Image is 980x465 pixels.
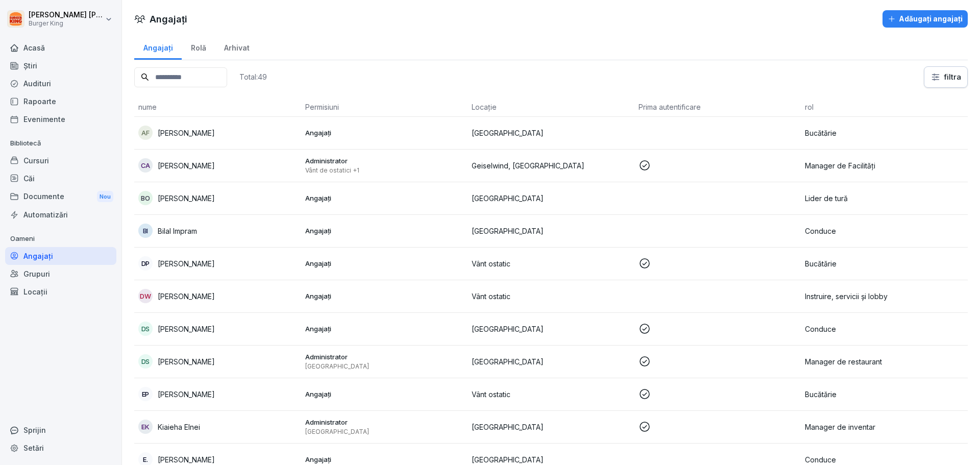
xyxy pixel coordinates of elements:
a: Rolă [182,34,215,60]
font: Setări [23,444,44,452]
font: Angajați [305,227,331,235]
font: Sprijin [23,426,46,434]
font: DS [141,325,150,333]
font: Angajați [150,14,187,25]
font: Rolă [191,43,206,52]
font: [PERSON_NAME] [89,10,147,19]
font: Permisiuni [305,103,339,111]
font: BO [141,194,150,202]
font: [GEOGRAPHIC_DATA] [472,423,544,431]
button: filtra [924,67,967,87]
font: Angajați [305,194,331,202]
button: Adăugați angajați [883,10,968,28]
font: Total: [239,72,258,81]
font: Angajați [305,292,331,300]
font: Bilal Impram [158,227,197,235]
font: Vânt ostatic [472,390,510,399]
font: Oameni [10,234,35,242]
font: Angajați [305,325,331,333]
font: Prima autentificare [639,103,701,111]
font: [PERSON_NAME] [158,129,215,137]
font: Automatizări [23,210,68,219]
font: Arhivat [224,43,250,52]
font: [PERSON_NAME] [158,161,215,170]
font: [GEOGRAPHIC_DATA] [472,325,544,333]
a: Automatizări [5,206,116,224]
font: Conduce [805,455,836,464]
font: DW [140,292,151,300]
font: E. [143,455,148,463]
a: Ştiri [5,57,116,75]
font: Administrator [305,353,348,361]
font: Angajați [305,129,331,137]
a: DocumenteNou [5,187,116,206]
font: [PERSON_NAME] [29,10,87,19]
font: Manager de Facilități [805,161,875,170]
font: CA [141,161,150,169]
font: Instruire, servicii și lobby [805,292,888,301]
font: BI [143,227,148,235]
font: Adăugați angajați [899,14,963,23]
font: Evenimente [23,115,65,124]
font: Kiaieha Elnei [158,423,200,431]
font: Căi [23,174,35,183]
font: Locații [23,287,47,296]
a: Angajați [5,247,116,265]
a: Locații [5,283,116,301]
font: Conduce [805,325,836,333]
font: [GEOGRAPHIC_DATA] [472,455,544,464]
font: Burger King [29,19,63,27]
font: [PERSON_NAME] [158,357,215,366]
font: DS [141,357,150,365]
font: Angajați [305,390,331,398]
font: Angajați [23,252,53,260]
font: [GEOGRAPHIC_DATA] [472,194,544,203]
font: +1 [353,166,359,174]
font: Cursuri [23,156,49,165]
font: Manager de inventar [805,423,875,431]
font: Grupuri [23,270,50,278]
font: Bibliotecă [10,139,41,147]
font: Bucătărie [805,129,837,137]
font: Angajați [305,455,331,463]
font: [GEOGRAPHIC_DATA] [472,129,544,137]
font: Administrator [305,157,348,165]
font: Angajați [143,43,173,52]
font: AF [141,129,149,137]
font: Bucătărie [805,259,837,268]
font: Acasă [23,43,45,52]
a: Audituri [5,75,116,92]
font: Vânt de ostatici [305,166,351,174]
font: DP [141,259,150,267]
a: Acasă [5,39,116,57]
a: Evenimente [5,110,116,128]
font: Audituri [23,79,51,88]
font: 49 [258,72,267,81]
font: [GEOGRAPHIC_DATA] [305,428,369,435]
font: nume [138,103,157,111]
font: filtra [944,72,961,82]
font: [PERSON_NAME] [158,194,215,203]
a: Căi [5,169,116,187]
a: Grupuri [5,265,116,283]
font: [PERSON_NAME] [158,292,215,301]
font: Lider de tură [805,194,848,203]
font: Rapoarte [23,97,56,106]
font: [PERSON_NAME] [158,455,215,464]
font: Vânt ostatic [472,259,510,268]
font: Conduce [805,227,836,235]
font: Ştiri [23,61,37,70]
font: [PERSON_NAME] [158,390,215,399]
font: Bucătărie [805,390,837,399]
font: rol [805,103,814,111]
font: Geiselwind, [GEOGRAPHIC_DATA] [472,161,584,170]
font: Manager de restaurant [805,357,882,366]
font: [GEOGRAPHIC_DATA] [472,227,544,235]
font: [PERSON_NAME] [158,325,215,333]
a: Setări [5,439,116,457]
font: [GEOGRAPHIC_DATA] [472,357,544,366]
font: Locaţie [472,103,497,111]
font: EK [141,423,149,431]
a: Arhivat [215,34,258,60]
font: [GEOGRAPHIC_DATA] [305,362,369,370]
